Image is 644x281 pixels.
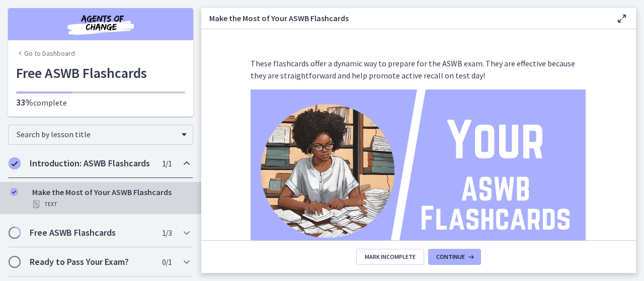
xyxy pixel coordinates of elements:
i: Completed [10,188,18,196]
span: Continue [436,253,465,261]
h2: Free ASWB Flashcards [30,227,152,239]
span: Mark Incomplete [365,253,416,261]
span: 0 / 1 [162,256,172,268]
img: Your_ASWB_Flashcards.png [251,89,586,278]
span: 1 / 3 [162,227,172,239]
h3: Make the Most of Your ASWB Flashcards [209,12,600,24]
h2: Introduction: ASWB Flashcards [30,157,152,169]
span: 1 / 1 [162,157,172,169]
span: Search by lesson title [17,129,177,139]
h1: Free ASWB Flashcards [16,62,185,83]
a: Go to Dashboard [16,48,75,58]
button: Continue [428,249,481,265]
span: 33% [16,97,33,108]
button: Mark Incomplete [356,249,424,265]
div: Make the Most of Your ASWB Flashcards [32,186,189,210]
i: Completed [9,157,21,169]
div: Text [32,198,189,210]
div: Search by lesson title [8,125,193,145]
img: Agents of Change [40,12,161,36]
p: These flashcards offer a dynamic way to prepare for the ASWB exam. They are effective because the... [251,57,587,81]
h2: Ready to Pass Your Exam? [30,256,152,268]
p: complete [16,97,185,109]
